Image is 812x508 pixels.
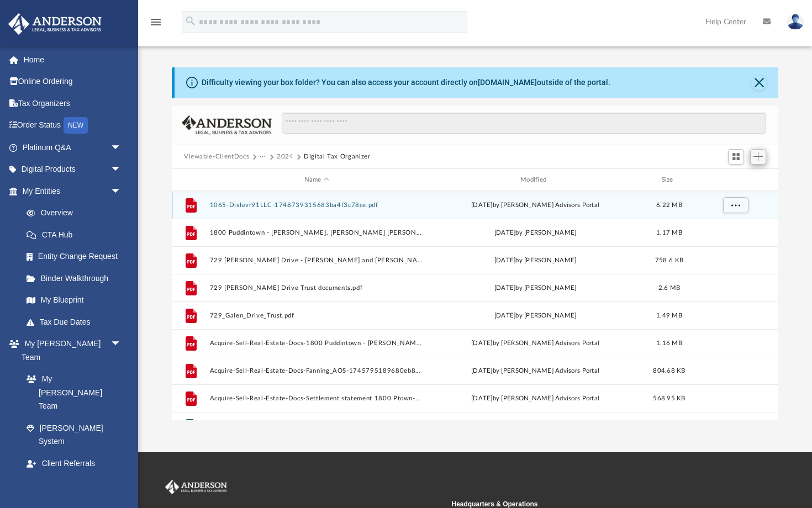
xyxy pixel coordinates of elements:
[177,175,204,185] div: id
[149,21,162,29] a: menu
[8,92,138,114] a: Tax Organizers
[282,113,766,134] input: Search files and folders
[723,197,748,214] button: More options
[64,117,88,134] div: NEW
[429,366,642,376] div: [DATE] by [PERSON_NAME] Advisors Portal
[15,417,133,452] a: [PERSON_NAME] System
[655,257,683,263] span: 758.6 KB
[15,289,133,311] a: My Blueprint
[15,368,127,417] a: My [PERSON_NAME] Team
[696,175,773,185] div: id
[429,394,642,404] div: [DATE] by [PERSON_NAME] Advisors Portal
[8,333,133,368] a: My [PERSON_NAME] Teamarrow_drop_down
[210,367,424,374] button: Acquire-Sell-Real-Estate-Docs-Fanning_AOS-1745795189680eb8756e98d.pdf
[110,333,133,356] span: arrow_drop_down
[8,158,138,181] a: Digital Productsarrow_drop_down
[750,149,767,165] button: Add
[210,257,424,264] button: 729 [PERSON_NAME] Drive - [PERSON_NAME] and [PERSON_NAME] - Final CSR.pdf
[210,229,424,236] button: 1800 Puddintown - [PERSON_NAME], [PERSON_NAME] [PERSON_NAME].pdf
[8,114,138,137] a: Order StatusNEW
[260,152,267,162] button: ···
[8,180,138,202] a: My Entitiesarrow_drop_down
[210,312,424,319] button: 729_Galen_Drive_Trust.pdf
[184,15,197,27] i: search
[210,340,424,347] button: Acquire-Sell-Real-Estate-Docs-1800 Puddintown - [PERSON_NAME], [PERSON_NAME] [PERSON_NAME]-174672...
[656,230,682,236] span: 1.17 MB
[304,152,371,162] button: Digital Tax Organizer
[209,175,424,185] div: Name
[8,136,138,158] a: Platinum Q&Aarrow_drop_down
[653,368,685,374] span: 804.68 KB
[149,15,162,29] i: menu
[15,311,138,333] a: Tax Due Dates
[656,313,682,319] span: 1.49 MB
[429,311,642,321] div: [DATE] by [PERSON_NAME]
[751,75,767,91] button: Close
[163,480,229,494] img: Anderson Advisors Platinum Portal
[429,338,642,348] div: [DATE] by [PERSON_NAME] Advisors Portal
[202,77,610,88] div: Difficulty viewing your box folder? You can also access your account directly on outside of the p...
[110,180,133,203] span: arrow_drop_down
[656,340,682,346] span: 1.16 MB
[429,283,642,293] div: [DATE] by [PERSON_NAME]
[210,202,424,209] button: 1065-Disluvr91LLC-1748739315683ba4f3c78ce.pdf
[653,395,685,401] span: 568.95 KB
[429,200,642,210] div: [DATE] by [PERSON_NAME] Advisors Portal
[15,224,138,246] a: CTA Hub
[428,175,642,185] div: Modified
[15,452,133,474] a: Client Referrals
[478,78,537,87] a: [DOMAIN_NAME]
[656,202,682,208] span: 6.22 MB
[110,158,133,181] span: arrow_drop_down
[110,136,133,159] span: arrow_drop_down
[15,267,138,289] a: Binder Walkthrough
[429,228,642,238] div: [DATE] by [PERSON_NAME]
[5,13,105,35] img: Anderson Advisors Platinum Portal
[15,202,138,224] a: Overview
[787,14,804,30] img: User Pic
[277,152,294,162] button: 2024
[658,285,681,291] span: 2.6 MB
[210,284,424,292] button: 729 [PERSON_NAME] Drive Trust documents.pdf
[647,175,692,185] div: Size
[210,395,424,402] button: Acquire-Sell-Real-Estate-Docs-Settlement statement 1800 Ptown-1746728091681cf49b23eaf.pdf
[8,71,138,93] a: Online Ordering
[728,149,745,165] button: Switch to Grid View
[184,152,249,162] button: Viewable-ClientDocs
[429,256,642,266] div: [DATE] by [PERSON_NAME]
[15,246,138,268] a: Entity Change Request
[172,191,778,420] div: grid
[8,49,138,71] a: Home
